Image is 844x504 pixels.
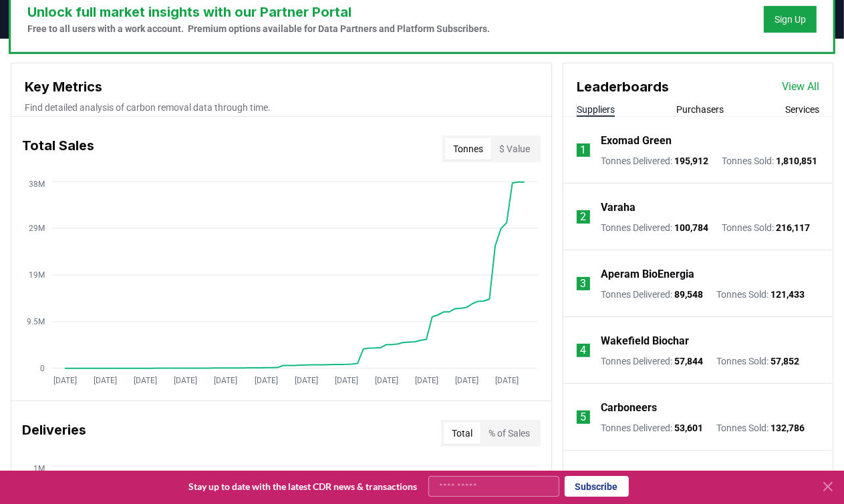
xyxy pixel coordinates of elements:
[577,103,615,116] button: Suppliers
[674,289,703,300] span: 89,548
[601,333,689,349] a: Wakefield Biochar
[770,423,805,433] span: 132,786
[581,142,587,158] p: 1
[25,101,538,114] p: Find detailed analysis of carbon removal data through time.
[495,376,519,385] tspan: [DATE]
[581,209,587,225] p: 2
[33,464,45,473] tspan: 1M
[215,376,238,385] tspan: [DATE]
[29,180,45,189] tspan: 38M
[674,156,708,166] span: 195,912
[776,156,817,166] span: 1,810,851
[764,6,817,33] button: Sign Up
[445,138,491,160] button: Tonnes
[601,154,708,168] p: Tonnes Delivered :
[676,103,724,116] button: Purchasers
[255,376,278,385] tspan: [DATE]
[455,376,478,385] tspan: [DATE]
[785,103,819,116] button: Services
[335,376,358,385] tspan: [DATE]
[25,77,538,97] h3: Key Metrics
[29,224,45,233] tspan: 29M
[134,376,157,385] tspan: [DATE]
[22,420,86,447] h3: Deliveries
[770,356,799,366] span: 57,852
[601,421,703,435] p: Tonnes Delivered :
[775,13,806,26] a: Sign Up
[581,276,587,292] p: 3
[601,266,694,282] a: Aperam BioEnergia
[174,376,198,385] tspan: [DATE]
[27,317,45,326] tspan: 9.5M
[581,342,587,358] p: 4
[22,136,94,162] h3: Total Sales
[722,154,817,168] p: Tonnes Sold :
[601,288,703,301] p: Tonnes Delivered :
[601,400,657,416] a: Carboneers
[40,364,45,373] tspan: 0
[27,2,490,22] h3: Unlock full market insights with our Partner Portal
[53,376,77,385] tspan: [DATE]
[444,423,480,444] button: Total
[94,376,117,385] tspan: [DATE]
[577,77,669,97] h3: Leaderboards
[601,221,708,234] p: Tonnes Delivered :
[776,222,810,233] span: 216,117
[601,200,636,216] a: Varaha
[375,376,398,385] tspan: [DATE]
[27,22,490,35] p: Free to all users with a work account. Premium options available for Data Partners and Platform S...
[415,376,438,385] tspan: [DATE]
[716,354,799,368] p: Tonnes Sold :
[295,376,318,385] tspan: [DATE]
[716,421,805,435] p: Tonnes Sold :
[480,423,538,444] button: % of Sales
[722,221,810,234] p: Tonnes Sold :
[674,356,703,366] span: 57,844
[674,222,708,233] span: 100,784
[491,138,538,160] button: $ Value
[674,423,703,433] span: 53,601
[581,409,587,425] p: 5
[601,133,672,149] a: Exomad Green
[29,270,45,280] tspan: 19M
[716,288,805,301] p: Tonnes Sold :
[782,79,819,95] a: View All
[601,354,703,368] p: Tonnes Delivered :
[770,289,805,300] span: 121,433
